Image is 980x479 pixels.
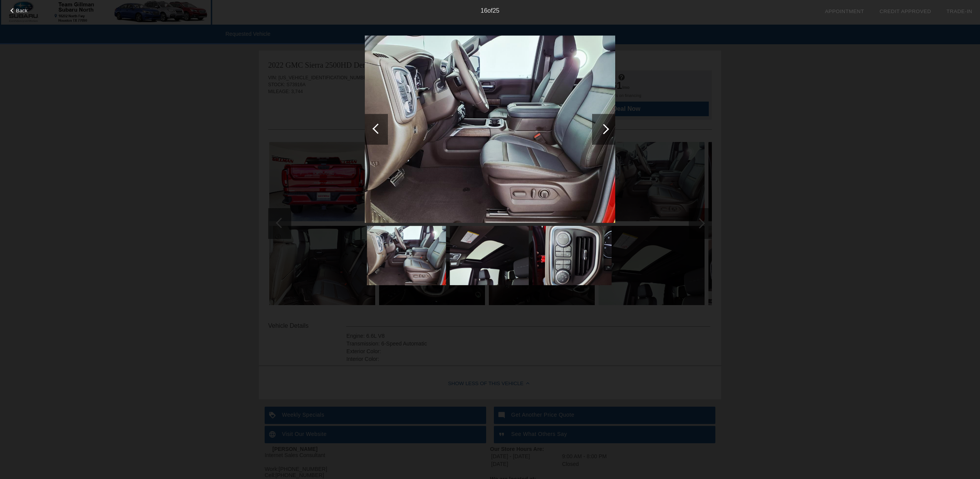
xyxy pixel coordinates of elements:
span: Back [16,8,28,13]
span: 16 [481,7,488,14]
img: image.aspx [367,226,446,285]
img: image.aspx [533,226,612,285]
a: Appointment [825,8,864,14]
a: Trade-In [946,8,972,14]
a: Credit Approved [879,8,931,14]
span: 25 [493,7,500,14]
img: image.aspx [450,226,529,285]
img: image.aspx [365,35,615,223]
